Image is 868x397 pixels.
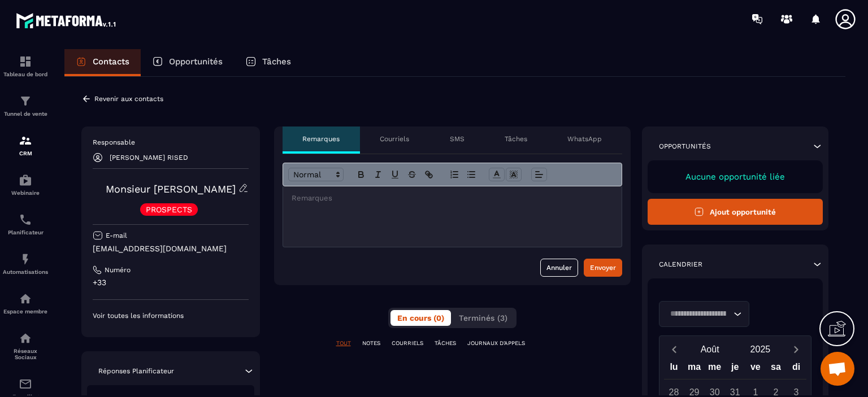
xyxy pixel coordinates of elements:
[19,213,32,226] img: scheduler
[19,292,32,306] img: automations
[380,134,409,143] p: Courriels
[234,49,302,76] a: Tâches
[3,229,48,235] p: Planificateur
[735,339,785,359] button: Open years overlay
[105,265,131,274] p: Numéro
[590,262,616,273] div: Envoyer
[64,49,141,76] a: Contacts
[93,138,249,147] p: Responsable
[19,94,32,108] img: formation
[98,367,174,376] p: Réponses Planificateur
[106,231,127,240] p: E-mail
[435,339,456,347] p: TÂCHES
[19,134,32,147] img: formation
[745,359,766,379] div: ve
[725,359,745,379] div: je
[93,311,249,320] p: Voir toutes les informations
[766,359,786,379] div: sa
[3,46,48,86] a: formationformationTableau de bord
[3,111,48,117] p: Tunnel de vente
[262,56,291,67] p: Tâches
[397,313,444,322] span: En cours (0)
[467,339,525,347] p: JOURNAUX D'APPELS
[450,134,465,143] p: SMS
[19,173,32,187] img: automations
[336,339,351,347] p: TOUT
[659,301,749,327] div: Search for option
[659,260,702,269] p: Calendrier
[16,10,118,30] img: logo
[705,359,725,379] div: me
[3,190,48,196] p: Webinaire
[659,142,711,151] p: Opportunités
[684,359,705,379] div: ma
[3,323,48,369] a: social-networksocial-networkRéseaux Sociaux
[3,125,48,165] a: formationformationCRM
[786,359,806,379] div: di
[452,310,514,326] button: Terminés (3)
[3,244,48,283] a: automationsautomationsAutomatisations
[169,56,223,67] p: Opportunités
[106,183,236,195] a: Monsieur [PERSON_NAME]
[3,86,48,125] a: formationformationTunnel de vente
[584,259,622,277] button: Envoyer
[392,339,423,347] p: COURRIELS
[785,342,806,357] button: Next month
[3,150,48,156] p: CRM
[666,308,731,320] input: Search for option
[3,269,48,275] p: Automatisations
[3,348,48,360] p: Réseaux Sociaux
[3,283,48,323] a: automationsautomationsEspace membre
[540,259,578,277] button: Annuler
[302,134,340,143] p: Remarques
[663,359,684,379] div: lu
[567,134,602,143] p: WhatsApp
[141,49,234,76] a: Opportunités
[3,204,48,244] a: schedulerschedulerPlanificateur
[685,339,735,359] button: Open months overlay
[3,308,48,315] p: Espace membre
[110,154,188,162] p: [PERSON_NAME] RISED
[94,95,163,103] p: Revenir aux contacts
[821,352,854,386] a: Ouvrir le chat
[459,313,507,322] span: Terminés (3)
[93,243,249,254] p: [EMAIL_ADDRESS][DOMAIN_NAME]
[19,55,32,68] img: formation
[19,377,32,391] img: email
[3,165,48,204] a: automationsautomationsWebinaire
[93,56,129,67] p: Contacts
[19,331,32,345] img: social-network
[505,134,527,143] p: Tâches
[19,252,32,266] img: automations
[664,342,685,357] button: Previous month
[93,277,249,288] p: +33
[659,172,812,182] p: Aucune opportunité liée
[390,310,451,326] button: En cours (0)
[648,199,823,225] button: Ajout opportunité
[3,71,48,77] p: Tableau de bord
[362,339,380,347] p: NOTES
[146,206,192,213] p: PROSPECTS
